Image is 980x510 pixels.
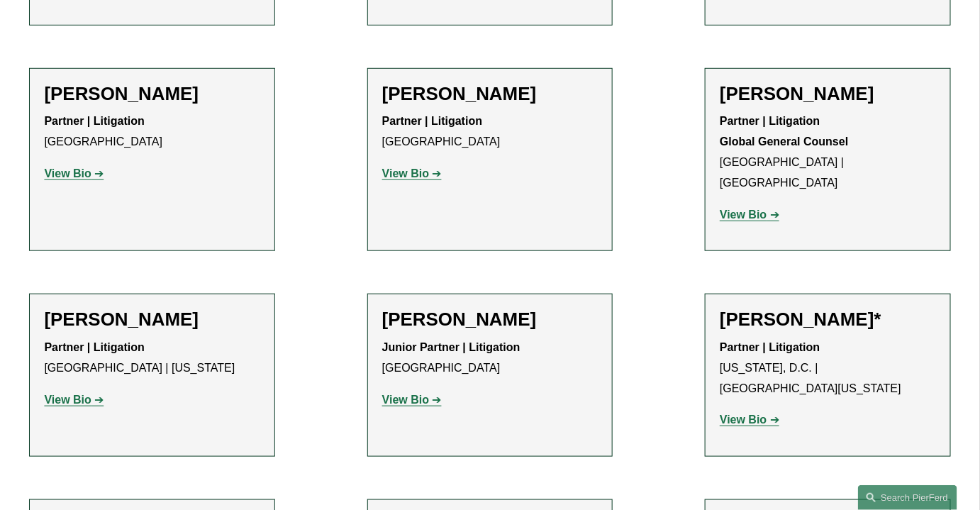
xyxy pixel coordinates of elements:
p: [GEOGRAPHIC_DATA] [382,338,598,379]
h2: [PERSON_NAME] [382,83,598,105]
p: [GEOGRAPHIC_DATA] | [US_STATE] [44,338,260,379]
p: [GEOGRAPHIC_DATA] [44,111,260,153]
a: View Bio [382,394,442,406]
strong: Partner | Litigation [44,115,144,127]
strong: Junior Partner | Litigation [382,341,520,353]
strong: View Bio [382,394,429,406]
strong: Partner | Litigation [382,115,482,127]
h2: [PERSON_NAME] [382,309,598,331]
strong: View Bio [44,394,91,406]
a: View Bio [382,167,442,179]
strong: Partner | Litigation [44,341,144,353]
h2: [PERSON_NAME] [44,83,260,105]
p: [GEOGRAPHIC_DATA] | [GEOGRAPHIC_DATA] [720,111,935,193]
a: View Bio [720,209,779,221]
h2: [PERSON_NAME] [44,309,260,331]
strong: View Bio [720,209,767,221]
strong: Partner | Litigation Global General Counsel [720,115,848,148]
strong: View Bio [44,167,91,179]
h2: [PERSON_NAME]* [720,309,935,331]
strong: View Bio [382,167,429,179]
a: View Bio [44,167,104,179]
strong: View Bio [720,414,767,426]
p: [US_STATE], D.C. | [GEOGRAPHIC_DATA][US_STATE] [720,338,935,399]
a: View Bio [720,414,779,426]
h2: [PERSON_NAME] [720,83,935,105]
strong: Partner | Litigation [720,341,820,353]
p: [GEOGRAPHIC_DATA] [382,111,598,153]
a: Search this site [858,485,957,510]
a: View Bio [44,394,104,406]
